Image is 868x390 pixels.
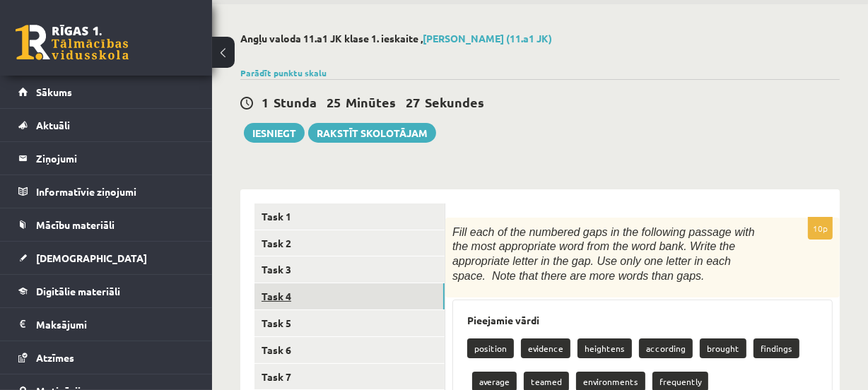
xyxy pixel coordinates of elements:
legend: Informatīvie ziņojumi [36,175,194,208]
a: Rakstīt skolotājam [308,123,436,143]
span: [DEMOGRAPHIC_DATA] [36,252,147,264]
legend: Maksājumi [36,308,194,341]
a: Task 1 [254,203,445,230]
a: Digitālie materiāli [18,275,194,307]
a: Parādīt punktu skalu [240,67,327,78]
a: Ziņojumi [18,142,194,175]
p: findings [753,338,799,358]
a: Informatīvie ziņojumi [18,175,194,208]
h3: Pieejamie vārdi [467,314,818,326]
span: Aktuāli [36,119,70,131]
span: 25 [327,94,341,110]
p: position [467,338,514,358]
button: Iesniegt [244,123,305,143]
a: Task 6 [254,337,445,363]
a: Task 5 [254,310,445,336]
span: Atzīmes [36,351,74,364]
a: Mācību materiāli [18,208,194,241]
a: Task 4 [254,283,445,309]
span: Sākums [36,85,72,98]
legend: Ziņojumi [36,142,194,175]
span: Stunda [274,94,317,110]
a: [PERSON_NAME] (11.a1 JK) [423,32,552,45]
p: according [639,338,693,358]
p: evidence [521,338,570,358]
a: Task 3 [254,256,445,283]
h2: Angļu valoda 11.a1 JK klase 1. ieskaite , [240,32,840,45]
span: Digitālie materiāli [36,285,120,297]
a: Rīgas 1. Tālmācības vidusskola [16,25,129,60]
span: Sekundes [425,94,484,110]
span: Fill each of the numbered gaps in the following passage with the most appropriate word from the w... [452,226,755,282]
span: 27 [406,94,420,110]
a: Sākums [18,76,194,108]
a: Task 2 [254,230,445,256]
span: Mācību materiāli [36,218,115,231]
span: 1 [262,94,269,110]
p: brought [700,338,746,358]
a: Atzīmes [18,341,194,374]
a: Aktuāli [18,109,194,141]
p: heightens [577,338,632,358]
a: [DEMOGRAPHIC_DATA] [18,242,194,274]
span: Minūtes [346,94,396,110]
a: Task 7 [254,364,445,390]
p: 10p [808,217,833,240]
a: Maksājumi [18,308,194,341]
